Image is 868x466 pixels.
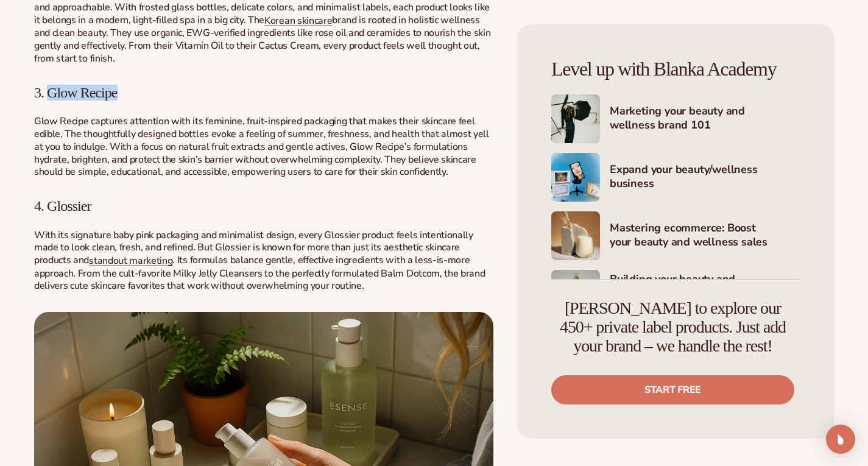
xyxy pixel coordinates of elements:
[551,94,800,143] a: Shopify Image 2 Marketing your beauty and wellness brand 101
[34,228,473,267] span: With its signature baby pink packaging and minimalist design, every Glossier product feels intent...
[610,163,800,192] h4: Expand your beauty/wellness business
[610,104,800,134] h4: Marketing your beauty and wellness brand 101
[551,270,600,319] img: Shopify Image 5
[551,153,800,202] a: Shopify Image 3 Expand your beauty/wellness business
[34,85,118,101] span: 3. Glow Recipe
[551,299,794,355] h4: [PERSON_NAME] to explore our 450+ private label products. Just add your brand – we handle the rest!
[551,211,800,260] a: Shopify Image 4 Mastering ecommerce: Boost your beauty and wellness sales
[34,115,489,178] span: Glow Recipe captures attention with its feminine, fruit-inspired packaging that makes their skinc...
[551,58,800,80] h4: Level up with Blanka Academy
[551,375,794,404] a: Start free
[34,198,91,214] span: 4. Glossier
[34,253,485,292] span: . Its formulas balance gentle, effective ingredients with a less-is-more approach. From the cult-...
[551,94,600,143] img: Shopify Image 2
[89,254,172,267] a: standout marketing
[610,221,800,251] h4: Mastering ecommerce: Boost your beauty and wellness sales
[551,153,600,202] img: Shopify Image 3
[34,13,490,65] span: brand is rooted in holistic wellness and clean beauty. They use organic, EWG-verified ingredients...
[264,14,332,27] a: Korean skincare
[610,272,800,316] h4: Building your beauty and wellness brand with [PERSON_NAME]
[826,425,855,454] div: Open Intercom Messenger
[551,270,800,319] a: Shopify Image 5 Building your beauty and wellness brand with [PERSON_NAME]
[551,211,600,260] img: Shopify Image 4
